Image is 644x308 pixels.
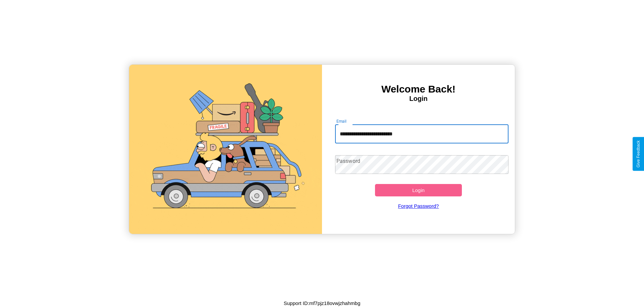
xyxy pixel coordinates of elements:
p: Support ID: mf7pjz18ovwjzhahmbg [284,299,360,308]
img: gif [129,65,322,234]
label: Email [336,118,347,124]
a: Forgot Password? [332,196,505,215]
div: Give Feedback [636,140,641,168]
button: Login [375,184,462,196]
h3: Welcome Back! [322,83,515,95]
h4: Login [322,95,515,103]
